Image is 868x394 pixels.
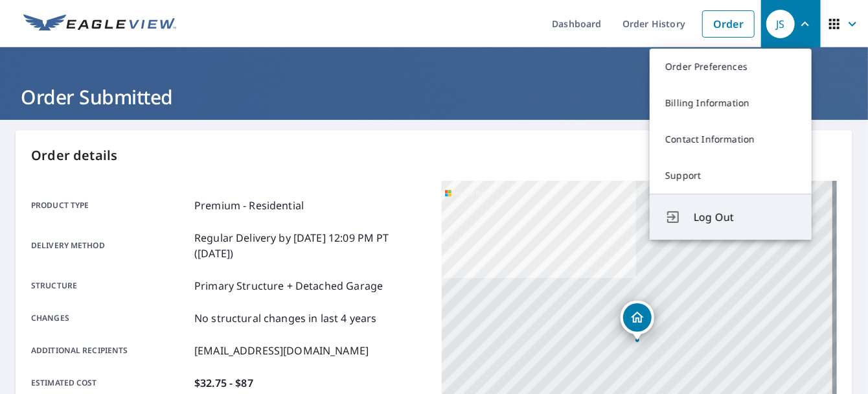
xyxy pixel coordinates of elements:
[31,230,189,261] p: Delivery method
[16,84,852,110] h1: Order Submitted
[31,198,189,213] p: Product type
[650,49,812,85] a: Order Preferences
[194,230,426,261] p: Regular Delivery by [DATE] 12:09 PM PT ([DATE])
[23,14,176,34] img: EV Logo
[694,209,796,225] span: Log Out
[31,278,189,294] p: Structure
[194,375,253,391] p: $32.75 - $87
[766,10,795,38] div: JS
[194,343,369,358] p: [EMAIL_ADDRESS][DOMAIN_NAME]
[702,10,755,38] a: Order
[194,278,383,294] p: Primary Structure + Detached Garage
[650,85,812,121] a: Billing Information
[621,301,654,341] div: Dropped pin, building 1, Residential property, 1306 Little Bay Ave Norfolk, VA 23503
[650,121,812,157] a: Contact Information
[194,310,377,326] p: No structural changes in last 4 years
[194,198,304,213] p: Premium - Residential
[31,310,189,326] p: Changes
[31,343,189,358] p: Additional recipients
[31,146,837,165] p: Order details
[650,194,812,240] button: Log Out
[31,375,189,391] p: Estimated cost
[650,157,812,194] a: Support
